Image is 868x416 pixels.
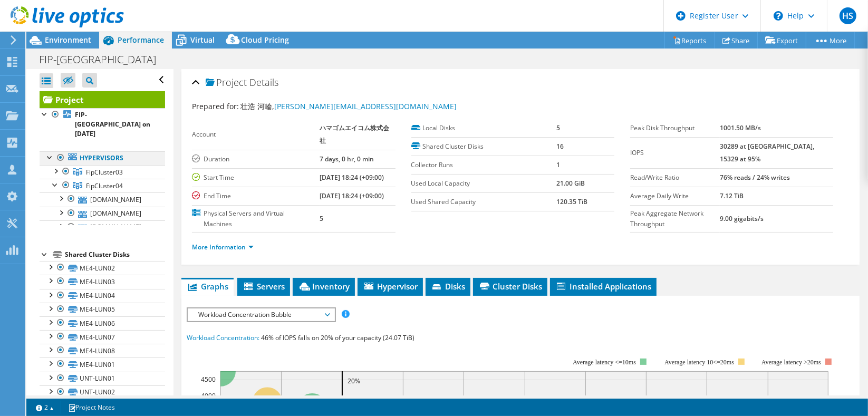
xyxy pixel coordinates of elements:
[40,192,165,206] a: [DOMAIN_NAME]
[249,76,278,89] span: Details
[86,181,123,190] span: FipCluster04
[34,54,172,65] h1: FIP-[GEOGRAPHIC_DATA]
[192,154,320,165] label: Duration
[431,281,465,292] span: Disks
[40,372,165,385] a: UNT-LUN01
[556,197,587,206] b: 120.35 TiB
[761,359,821,366] text: Average latency >20ms
[118,35,164,45] span: Performance
[241,35,289,45] span: Cloud Pricing
[61,401,122,414] a: Project Notes
[40,179,165,192] a: FipCluster04
[40,108,165,141] a: FIP-[GEOGRAPHIC_DATA] on [DATE]
[720,142,814,163] b: 30289 at [GEOGRAPHIC_DATA], 15329 at 95%
[243,281,285,292] span: Servers
[630,208,720,229] label: Peak Aggregate Network Throughput
[40,316,165,330] a: ME4-LUN06
[556,142,564,151] b: 16
[411,160,556,170] label: Collector Runs
[201,391,216,400] text: 4000
[320,214,323,223] b: 5
[411,178,556,189] label: Used Local Capacity
[274,101,457,111] a: [PERSON_NAME][EMAIL_ADDRESS][DOMAIN_NAME]
[774,11,783,21] svg: \n
[40,207,165,220] a: [DOMAIN_NAME]
[40,385,165,399] a: UNT-LUN02
[187,333,259,342] span: Workload Concentration:
[720,214,764,223] b: 9.00 gigabits/s
[556,160,560,169] b: 1
[411,123,556,133] label: Local Disks
[715,32,758,49] a: Share
[40,91,165,108] a: Project
[630,191,720,201] label: Average Daily Write
[320,191,384,200] b: [DATE] 18:24 (+09:00)
[40,151,165,165] a: Hypervisors
[193,308,329,321] span: Workload Concentration Bubble
[630,148,720,158] label: IOPS
[40,330,165,344] a: ME4-LUN07
[201,375,216,384] text: 4500
[298,281,350,292] span: Inventory
[720,123,761,132] b: 1001.50 MB/s
[556,123,560,132] b: 5
[45,35,91,45] span: Environment
[40,289,165,303] a: ME4-LUN04
[190,35,215,45] span: Virtual
[192,172,320,183] label: Start Time
[556,179,585,188] b: 21.00 GiB
[192,191,320,201] label: End Time
[664,32,715,49] a: Reports
[720,173,790,182] b: 76% reads / 24% writes
[40,275,165,288] a: ME4-LUN03
[573,359,636,366] tspan: Average latency <=10ms
[86,168,123,177] span: FipCluster03
[187,281,228,292] span: Graphs
[40,357,165,371] a: ME4-LUN01
[630,123,720,133] label: Peak Disk Throughput
[40,261,165,275] a: ME4-LUN02
[720,191,744,200] b: 7.12 TiB
[320,154,374,163] b: 7 days, 0 hr, 0 min
[192,129,320,140] label: Account
[192,101,239,111] label: Prepared for:
[555,281,651,292] span: Installed Applications
[206,78,247,88] span: Project
[192,243,254,251] a: More Information
[840,7,856,24] span: HS
[320,173,384,182] b: [DATE] 18:24 (+09:00)
[40,220,165,234] a: [DOMAIN_NAME]
[40,303,165,316] a: ME4-LUN05
[411,141,556,152] label: Shared Cluster Disks
[320,123,389,145] b: ハマゴムエイコム株式会社
[664,359,734,366] tspan: Average latency 10<=20ms
[40,165,165,179] a: FipCluster03
[261,333,414,342] span: 46% of IOPS falls on 20% of your capacity (24.07 TiB)
[65,248,165,261] div: Shared Cluster Disks
[806,32,855,49] a: More
[40,344,165,357] a: ME4-LUN08
[192,208,320,229] label: Physical Servers and Virtual Machines
[28,401,61,414] a: 2
[478,281,542,292] span: Cluster Disks
[240,101,457,111] span: 壮浩 河輪,
[363,281,418,292] span: Hypervisor
[411,197,556,207] label: Used Shared Capacity
[75,110,150,138] b: FIP-[GEOGRAPHIC_DATA] on [DATE]
[348,376,360,385] text: 20%
[630,172,720,183] label: Read/Write Ratio
[757,32,806,49] a: Export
